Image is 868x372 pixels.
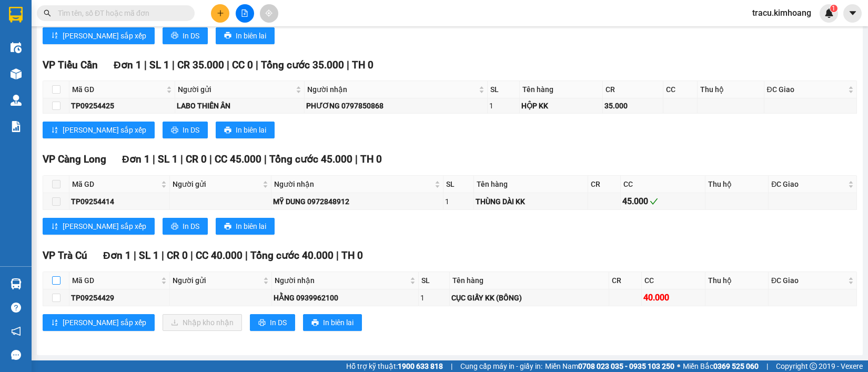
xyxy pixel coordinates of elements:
[443,176,474,193] th: SL
[43,314,155,331] button: sort-ascending[PERSON_NAME] sắp xếp
[698,81,764,98] th: Thu hộ
[216,218,275,235] button: printerIn biên lai
[224,32,231,40] span: printer
[167,249,188,262] span: CR 0
[241,9,248,17] span: file-add
[71,292,168,304] div: TP09254429
[261,59,344,71] span: Tổng cước 35.000
[621,176,705,193] th: CC
[103,249,131,262] span: Đơn 1
[144,59,147,71] span: |
[217,9,224,17] span: plus
[705,176,769,193] th: Thu hộ
[44,9,51,17] span: search
[63,30,146,42] span: [PERSON_NAME] sắp xếp
[51,32,58,40] span: sort-ascending
[11,303,21,313] span: question-circle
[43,59,98,71] span: VP Tiểu Cần
[603,81,663,98] th: CR
[355,153,358,165] span: |
[265,9,272,17] span: aim
[450,272,609,289] th: Tên hàng
[9,7,23,23] img: logo-vxr
[139,249,159,262] span: SL 1
[178,84,294,95] span: Người gửi
[180,153,183,165] span: |
[705,272,769,289] th: Thu hộ
[51,126,58,135] span: sort-ascending
[323,317,354,328] span: In biên lai
[171,126,178,135] span: printer
[306,100,486,112] div: PHƯƠNG 0797850868
[336,249,339,262] span: |
[211,4,229,23] button: plus
[114,59,142,71] span: Đơn 1
[622,195,703,208] div: 45.000
[51,223,58,231] span: sort-ascending
[489,100,518,112] div: 1
[196,249,243,262] span: CC 40.000
[72,275,159,286] span: Mã GD
[260,4,278,23] button: aim
[183,30,199,42] span: In DS
[216,27,275,44] button: printerIn biên lai
[609,272,642,289] th: CR
[71,196,168,207] div: TP09254414
[183,124,199,136] span: In DS
[419,272,449,289] th: SL
[43,218,155,235] button: sort-ascending[PERSON_NAME] sắp xếp
[134,249,136,262] span: |
[824,8,834,18] img: icon-new-feature
[683,360,759,372] span: Miền Bắc
[11,326,21,336] span: notification
[445,196,472,207] div: 1
[346,360,443,372] span: Hỗ trợ kỹ thuật:
[810,363,817,370] span: copyright
[63,220,146,232] span: [PERSON_NAME] sắp xếp
[227,59,229,71] span: |
[766,360,768,372] span: |
[183,220,199,232] span: In DS
[232,59,253,71] span: CC 0
[545,360,674,372] span: Miền Nam
[650,197,658,206] span: check
[11,95,22,106] img: warehouse-icon
[43,122,155,138] button: sort-ascending[PERSON_NAME] sắp xếp
[398,362,443,370] strong: 1900 633 818
[172,59,175,71] span: |
[72,178,159,190] span: Mã GD
[153,153,155,165] span: |
[451,360,452,372] span: |
[43,27,155,44] button: sort-ascending[PERSON_NAME] sắp xếp
[11,278,22,289] img: warehouse-icon
[250,249,334,262] span: Tổng cước 40.000
[171,32,178,40] span: printer
[258,319,266,327] span: printer
[360,153,382,165] span: TH 0
[11,68,22,79] img: warehouse-icon
[474,176,588,193] th: Tên hàng
[69,98,175,114] td: TP09254425
[236,30,266,42] span: In biên lai
[643,291,703,304] div: 40.000
[848,8,857,18] span: caret-down
[307,84,477,95] span: Người nhận
[264,153,267,165] span: |
[186,153,207,165] span: CR 0
[451,292,607,304] div: CỤC GIẤY KK (BÔNG)
[256,59,258,71] span: |
[236,4,254,23] button: file-add
[642,272,705,289] th: CC
[11,350,21,360] span: message
[476,196,586,207] div: THÙNG DÀI KK
[713,362,759,370] strong: 0369 525 060
[767,84,846,95] span: ĐC Giao
[11,42,22,53] img: warehouse-icon
[224,126,231,135] span: printer
[173,178,260,190] span: Người gửi
[190,249,193,262] span: |
[11,121,22,132] img: solution-icon
[69,289,170,306] td: TP09254429
[520,81,603,98] th: Tên hàng
[250,314,295,331] button: printerIn DS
